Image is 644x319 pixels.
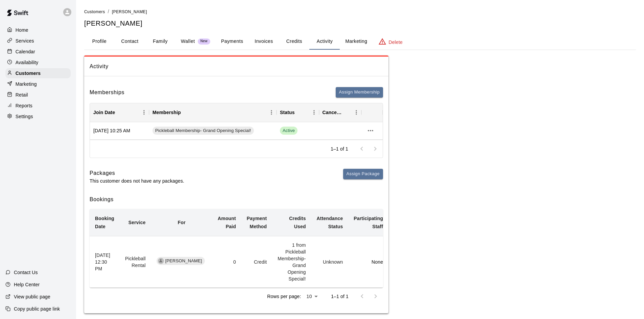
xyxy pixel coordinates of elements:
[16,48,35,55] p: Calendar
[93,103,115,122] div: Join Date
[198,39,210,44] span: New
[5,90,71,100] a: Retail
[14,305,60,312] p: Copy public page link
[5,79,71,89] a: Marketing
[212,236,241,288] td: 0
[84,33,115,50] button: Profile
[14,293,50,300] p: View public page
[158,258,164,264] div: Jon Williams
[248,33,279,50] button: Invoices
[340,33,373,50] button: Marketing
[280,128,297,134] span: Active
[84,9,105,14] a: Customers
[139,107,149,117] button: Menu
[112,9,147,14] span: [PERSON_NAME]
[365,125,376,136] button: more actions
[336,87,383,98] button: Assign Membership
[216,33,248,50] button: Payments
[389,39,403,46] p: Delete
[90,103,149,122] div: Join Date
[145,33,175,50] button: Family
[289,216,306,229] b: Credits Used
[277,103,319,122] div: Status
[279,33,309,50] button: Credits
[120,236,151,288] td: Pickleball Rental
[304,292,320,301] div: 10
[218,216,236,229] b: Amount Paid
[16,59,39,66] p: Availability
[115,108,124,117] button: Sort
[247,216,267,229] b: Payment Method
[342,108,351,117] button: Sort
[16,27,28,33] p: Home
[5,57,71,68] a: Availability
[317,216,343,229] b: Attendance Status
[90,195,383,204] h6: Bookings
[331,293,349,300] p: 1–1 of 1
[241,236,272,288] td: Credit
[90,122,149,140] div: [DATE] 10:25 AM
[16,113,33,120] p: Settings
[280,127,297,135] span: Active
[149,103,277,122] div: Membership
[331,145,348,152] p: 1–1 of 1
[152,103,181,122] div: Membership
[90,178,184,184] p: This customer does not have any packages.
[272,236,311,288] td: 1 from Pickleball Membership- Grand Opening Special!
[115,33,145,50] button: Contact
[14,269,38,276] p: Contact Us
[309,33,340,50] button: Activity
[90,88,124,97] h6: Memberships
[90,236,120,288] th: [DATE] 12:30 PM
[5,68,71,78] a: Customers
[280,103,295,122] div: Status
[163,258,205,264] span: [PERSON_NAME]
[343,169,383,179] button: Assign Package
[90,169,184,178] h6: Packages
[181,108,190,117] button: Sort
[16,37,34,44] p: Services
[354,216,383,229] b: Participating Staff
[311,236,349,288] td: Unknown
[295,108,304,117] button: Sort
[266,107,277,117] button: Menu
[16,70,41,77] p: Customers
[5,25,71,35] a: Home
[16,102,32,109] p: Reports
[95,216,114,229] b: Booking Date
[90,209,388,288] table: simple table
[5,101,71,111] a: Reports
[178,220,186,225] b: For
[90,62,383,71] span: Activity
[319,103,362,122] div: Cancel Date
[14,281,40,288] p: Help Center
[16,91,28,98] p: Retail
[181,38,195,45] p: Wallet
[16,81,37,87] p: Marketing
[84,9,105,14] span: Customers
[323,103,342,122] div: Cancel Date
[5,47,71,57] a: Calendar
[351,107,361,117] button: Menu
[128,220,146,225] b: Service
[309,107,319,117] button: Menu
[152,128,254,134] span: Pickleball Membership- Grand Opening Special!
[267,293,301,300] p: Rows per page:
[84,8,636,16] nav: breadcrumb
[5,36,71,46] a: Services
[152,127,256,135] a: Pickleball Membership- Grand Opening Special!
[108,8,109,15] li: /
[354,259,383,265] p: None
[5,111,71,122] a: Settings
[84,19,636,28] h5: [PERSON_NAME]
[84,33,636,50] div: basic tabs example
